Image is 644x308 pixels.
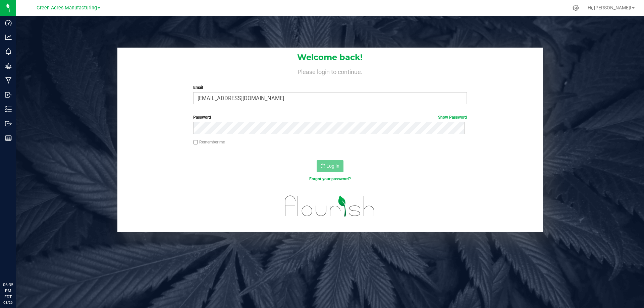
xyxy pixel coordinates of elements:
[37,5,97,11] span: Green Acres Manufacturing
[5,120,12,127] inline-svg: Outbound
[117,53,543,62] h1: Welcome back!
[5,63,12,69] inline-svg: Grow
[5,135,12,141] inline-svg: Reports
[5,77,12,84] inline-svg: Manufacturing
[5,91,12,98] inline-svg: Inbound
[5,19,12,26] inline-svg: Dashboard
[193,140,198,145] input: Remember me
[326,163,339,169] span: Log In
[277,189,383,223] img: flourish_logo.svg
[193,115,211,120] span: Password
[317,160,343,172] button: Log In
[3,300,13,305] p: 08/26
[5,48,12,55] inline-svg: Monitoring
[572,5,580,11] div: Manage settings
[588,5,631,10] span: Hi, [PERSON_NAME]!
[193,84,467,90] label: Email
[5,34,12,41] inline-svg: Analytics
[117,67,543,75] h4: Please login to continue.
[309,177,351,181] a: Forgot your password?
[438,115,467,120] a: Show Password
[3,282,13,300] p: 06:35 PM EDT
[5,106,12,113] inline-svg: Inventory
[193,139,225,145] label: Remember me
